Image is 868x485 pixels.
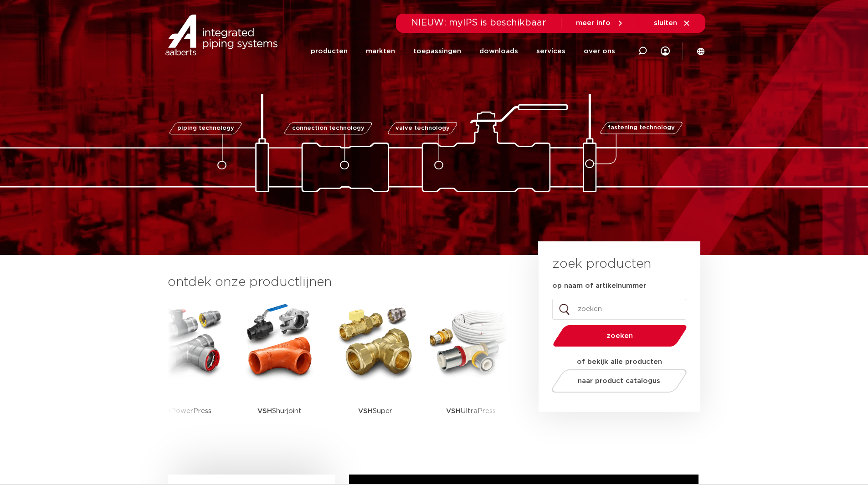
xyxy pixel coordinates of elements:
label: op naam of artikelnummer [552,281,646,291]
span: zoeken [576,332,663,339]
a: VSHUltraPress [430,301,512,439]
strong: VSH [358,408,373,414]
a: toepassingen [413,34,461,69]
p: UltraPress [446,383,496,439]
a: sluiten [654,19,691,27]
button: zoeken [549,324,690,347]
strong: of bekijk alle producten [577,358,662,365]
span: piping technology [177,125,234,131]
span: naar product catalogus [578,378,660,384]
a: downloads [479,34,518,69]
a: VSHShurjoint [239,301,321,439]
span: meer info [576,20,611,26]
a: naar product catalogus [549,369,689,393]
p: Super [358,383,392,439]
p: Shurjoint [257,383,302,439]
a: VSHPowerPress [143,301,225,439]
a: markten [366,34,395,69]
a: producten [311,34,348,69]
span: sluiten [654,20,677,26]
span: connection technology [292,125,364,131]
span: NIEUW: myIPS is beschikbaar [411,18,546,27]
p: PowerPress [156,383,211,439]
span: fastening technology [608,125,675,131]
nav: Menu [311,34,615,69]
a: meer info [576,19,624,27]
a: VSHSuper [334,301,416,439]
a: services [536,34,565,69]
input: zoeken [552,299,686,320]
span: valve technology [395,125,450,131]
h3: ontdek onze productlijnen [168,273,508,291]
strong: VSH [257,408,272,414]
h3: zoek producten [552,255,651,273]
strong: VSH [446,408,461,414]
a: over ons [584,34,615,69]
